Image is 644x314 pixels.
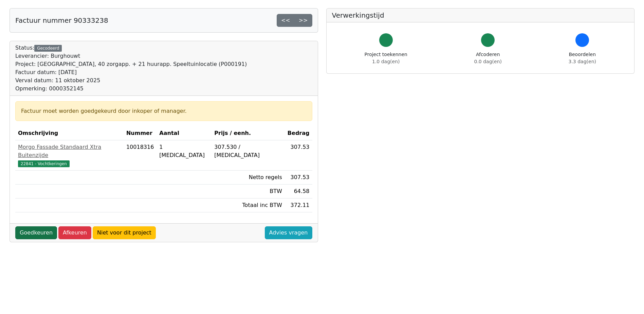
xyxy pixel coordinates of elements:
[211,126,285,140] th: Prijs / eenh.
[365,51,407,65] div: Project toekennen
[15,52,247,60] div: Leverancier: Burghouwt
[474,51,502,65] div: Afcoderen
[15,126,124,140] th: Omschrijving
[58,226,91,239] a: Afkeuren
[157,126,211,140] th: Aantal
[372,59,400,64] span: 1.0 dag(en)
[569,51,596,65] div: Beoordelen
[265,226,312,239] a: Advies vragen
[15,60,247,68] div: Project: [GEOGRAPHIC_DATA], 40 zorgapp. + 21 huurapp. Speeltuinlocatie (P000191)
[474,59,502,64] span: 0.0 dag(en)
[211,185,285,198] td: BTW
[21,107,307,115] div: Factuur moet worden goedgekeurd door inkoper of manager.
[277,14,295,27] a: <<
[159,143,209,159] div: 1 [MEDICAL_DATA]
[18,160,70,167] span: 22841 - Vochtkeringen
[124,140,157,171] td: 10018316
[34,45,62,52] div: Gecodeerd
[15,68,247,76] div: Factuur datum: [DATE]
[294,14,312,27] a: >>
[332,11,629,19] h5: Verwerkingstijd
[124,126,157,140] th: Nummer
[569,59,596,64] span: 3.3 dag(en)
[15,226,57,239] a: Goedkeuren
[15,85,247,93] div: Opmerking: 0000352145
[211,171,285,185] td: Netto regels
[285,126,312,140] th: Bedrag
[18,143,121,159] div: Morgo Fassade Standaard Xtra Buitenzijde
[285,171,312,185] td: 307.53
[211,198,285,212] td: Totaal inc BTW
[15,76,247,85] div: Verval datum: 11 oktober 2025
[18,143,121,168] a: Morgo Fassade Standaard Xtra Buitenzijde22841 - Vochtkeringen
[214,143,282,159] div: 307.530 / [MEDICAL_DATA]
[15,16,108,24] h5: Factuur nummer 90333238
[285,140,312,171] td: 307.53
[285,185,312,198] td: 64.58
[93,226,156,239] a: Niet voor dit project
[285,198,312,212] td: 372.11
[15,44,247,93] div: Status:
